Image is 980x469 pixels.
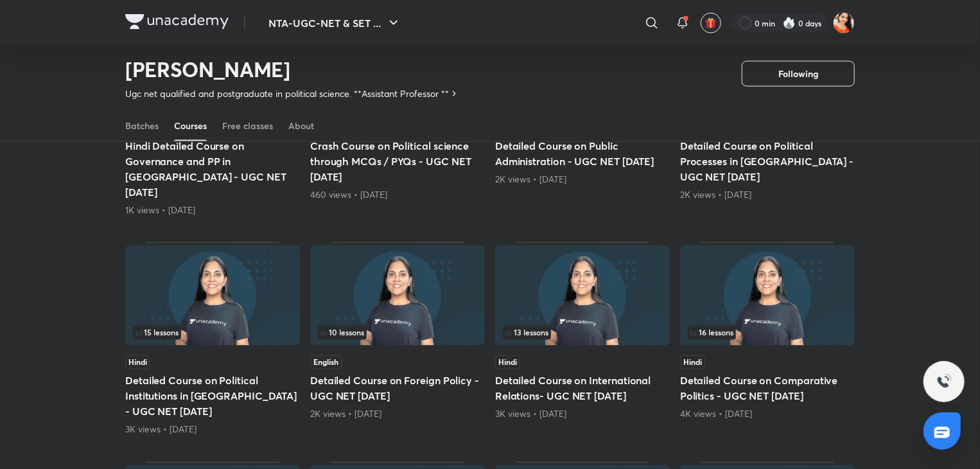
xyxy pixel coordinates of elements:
button: Following [742,61,855,87]
button: avatar [701,13,721,33]
h5: Detailed Course on Comparative Politics - UGC NET [DATE] [680,373,855,404]
div: Detailed Course on International Relations- UGC NET June 2025 [495,242,670,436]
div: left [318,326,477,340]
h5: Detailed Course on International Relations- UGC NET [DATE] [495,373,670,404]
div: Courses [174,119,207,132]
div: infosection [318,326,477,340]
div: left [688,326,847,340]
h5: Detailed Course on Foreign Policy - UGC NET [DATE] [310,373,485,404]
div: infosection [133,326,292,340]
div: left [133,326,292,340]
img: Thumbnail [125,245,300,346]
div: 1K views • 2 months ago [125,204,300,217]
a: About [288,111,314,141]
span: Hindi [680,355,705,369]
span: 16 lessons [690,329,733,337]
span: 10 lessons [320,329,364,337]
div: infocontainer [688,326,847,340]
h5: Detailed Course on Political Institutions in [GEOGRAPHIC_DATA] - UGC NET [DATE] [125,373,300,420]
img: streak [783,17,796,30]
div: infosection [688,326,847,340]
a: Batches [125,111,159,141]
div: About [288,119,314,132]
img: avatar [705,17,717,29]
span: Following [778,67,818,80]
div: Detailed Course on Comparative Politics - UGC NET June 2025 [680,242,855,436]
a: Free classes [222,111,273,141]
button: NTA-UGC-NET & SET ... [261,10,409,36]
span: 13 lessons [505,329,548,337]
div: 3K views • 3 months ago [125,423,300,436]
h5: Hindi Detailed Course on Governance and PP in [GEOGRAPHIC_DATA] - UGC NET [DATE] [125,138,300,200]
h2: [PERSON_NAME] [125,57,459,82]
div: Detailed Course on Political Institutions in India - UGC NET Dec 2025 [125,242,300,436]
div: infocontainer [318,326,477,340]
div: infocontainer [133,326,292,340]
img: Satviki Neekhra [833,12,855,34]
div: 2K views • 3 months ago [680,188,855,201]
h5: Crash Course on Political science through MCQs / PYQs - UGC NET [DATE] [310,138,485,184]
h5: Detailed Course on Public Administration - UGC NET [DATE] [495,138,670,169]
span: Hindi [125,355,150,369]
div: Free classes [222,119,273,132]
a: Courses [174,111,207,141]
div: infocontainer [503,326,662,340]
div: 2K views • 3 months ago [495,173,670,186]
div: left [503,326,662,340]
div: 460 views • 2 months ago [310,188,485,201]
img: Thumbnail [495,245,670,346]
div: 4K views • 5 months ago [680,408,855,421]
p: Ugc net qualified and postgraduate in political science. **Assistant Professor ** [125,87,449,100]
div: Batches [125,119,159,132]
h5: Detailed Course on Political Processes in [GEOGRAPHIC_DATA] - UGC NET [DATE] [680,138,855,184]
span: Hindi [495,355,520,369]
div: Detailed Course on Foreign Policy - UGC NET JUNE 2025 [310,242,485,436]
div: infosection [503,326,662,340]
img: Thumbnail [680,245,855,346]
img: Thumbnail [310,245,485,346]
a: Company Logo [125,14,229,33]
span: 15 lessons [136,329,179,337]
img: Company Logo [125,14,229,30]
div: 3K views • 4 months ago [495,408,670,421]
div: 2K views • 4 months ago [310,408,485,421]
img: ttu [936,374,952,389]
span: English [310,355,342,369]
